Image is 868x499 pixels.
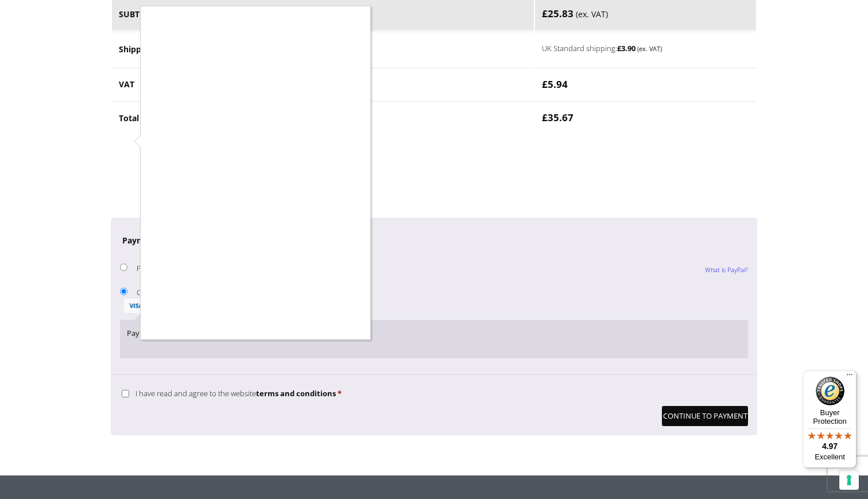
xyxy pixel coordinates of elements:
[843,370,857,384] button: Menu
[839,470,859,490] button: Your consent preferences for tracking technologies
[803,370,857,468] button: Trusted Shops TrustmarkBuyer Protection4.97Excellent
[803,408,857,425] p: Buyer Protection
[803,452,857,462] p: Excellent
[822,442,838,451] span: 4.97
[141,6,370,339] iframe: recaptcha challenge expires in two minutes
[816,377,844,405] img: Trusted Shops Trustmark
